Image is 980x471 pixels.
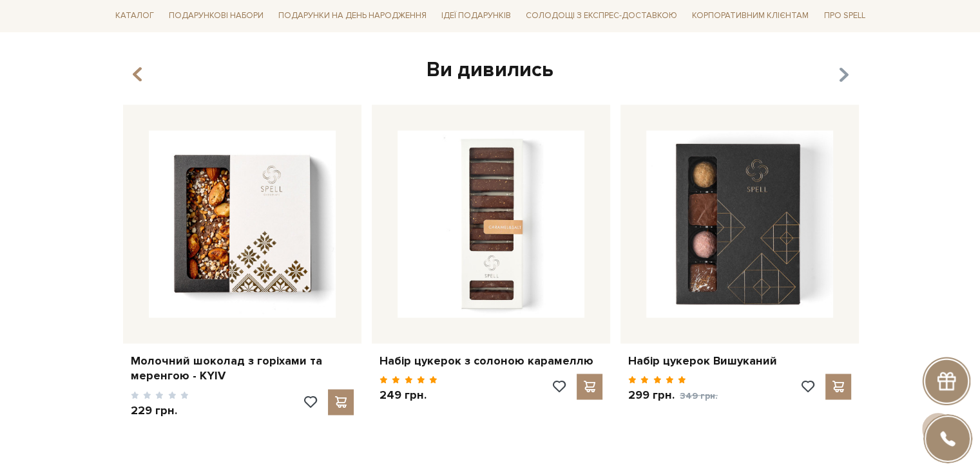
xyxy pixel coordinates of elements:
span: 349 грн. [680,390,718,401]
a: Корпоративним клієнтам [687,5,814,27]
a: Набір цукерок Вишуканий [628,354,851,368]
p: 229 грн. [131,403,189,418]
span: Каталог [110,6,159,26]
span: Подарункові набори [164,6,269,26]
p: 299 грн. [628,388,718,403]
span: Про Spell [818,6,870,26]
a: Солодощі з експрес-доставкою [521,5,682,27]
div: Ви дивились [118,57,863,84]
a: Набір цукерок з солоною карамеллю [380,354,602,368]
span: Ідеї подарунків [436,6,516,26]
a: Молочний шоколад з горіхами та меренгою - KYIV [131,354,354,384]
span: Подарунки на День народження [273,6,432,26]
p: 249 грн. [380,388,438,403]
